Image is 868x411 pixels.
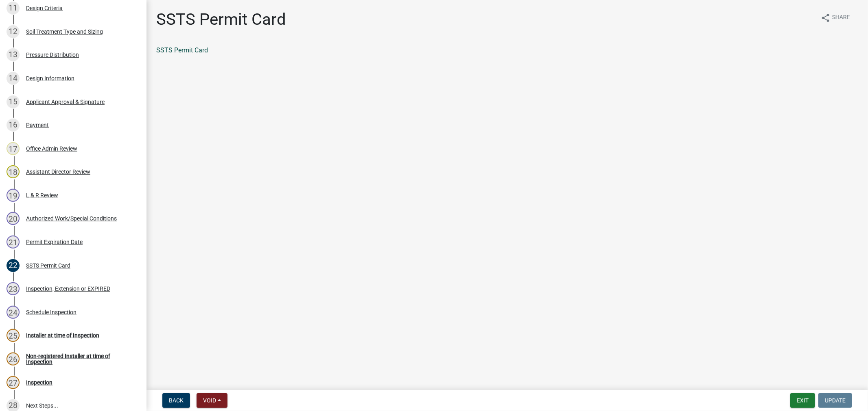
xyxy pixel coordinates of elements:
[156,46,208,54] a: SSTS Permit Card
[790,393,815,408] button: Exit
[7,142,20,155] div: 17
[26,29,103,35] div: Soil Treatment Type and Sizing
[26,309,77,315] div: Schedule Inspection
[7,72,20,85] div: 14
[162,393,190,408] button: Back
[26,333,99,338] div: Installer at time of Inspection
[26,286,110,292] div: Inspection, Extension or EXPIRED
[7,282,20,295] div: 23
[156,10,286,29] h1: SSTS Permit Card
[7,306,20,319] div: 24
[26,239,83,245] div: Permit Expiration Date
[7,165,20,178] div: 18
[26,216,117,221] div: Authorized Work/Special Conditions
[203,397,216,404] span: Void
[7,236,20,249] div: 21
[832,13,850,23] span: Share
[7,119,20,132] div: 16
[26,193,58,198] div: L & R Review
[7,48,20,61] div: 13
[169,397,184,404] span: Back
[26,99,105,105] div: Applicant Approval & Signature
[7,25,20,38] div: 12
[7,189,20,202] div: 19
[7,353,20,366] div: 26
[26,146,77,151] div: Office Admin Review
[7,95,20,108] div: 15
[7,329,20,342] div: 25
[26,380,52,385] div: Inspection
[26,122,49,128] div: Payment
[7,212,20,225] div: 20
[26,353,133,365] div: Non-registered Installer at time of Inspection
[821,13,831,23] i: share
[26,169,90,175] div: Assistant Director Review
[825,397,846,404] span: Update
[7,376,20,389] div: 27
[197,393,227,408] button: Void
[26,52,79,58] div: Pressure Distribution
[814,10,857,26] button: shareShare
[7,2,20,15] div: 11
[26,76,74,81] div: Design Information
[7,259,20,272] div: 22
[26,263,70,268] div: SSTS Permit Card
[26,5,63,11] div: Design Criteria
[818,393,852,408] button: Update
